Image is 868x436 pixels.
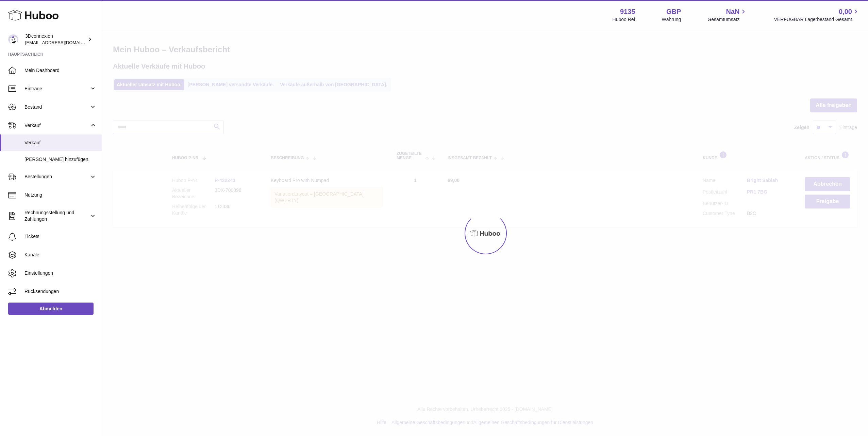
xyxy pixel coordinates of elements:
[707,7,747,23] a: NaN Gesamtumsatz
[726,7,739,16] span: NaN
[24,140,97,146] span: Verkauf
[24,192,97,198] span: Nutzung
[24,67,97,74] span: Mein Dashboard
[662,16,681,23] div: Währung
[24,270,97,276] span: Einstellungen
[24,104,89,110] span: Bestand
[24,86,89,92] span: Einträge
[839,7,852,16] span: 0,00
[24,252,97,258] span: Kanäle
[774,7,860,23] a: 0,00 VERFÜGBAR Lagerbestand Gesamt
[620,7,635,16] strong: 9135
[25,40,100,45] span: [EMAIL_ADDRESS][DOMAIN_NAME]
[613,16,635,23] div: Huboo Ref
[24,174,89,180] span: Bestellungen
[24,288,97,295] span: Rücksendungen
[707,16,747,23] span: Gesamtumsatz
[24,122,89,129] span: Verkauf
[8,34,18,44] img: order_eu@3dconnexion.com
[24,233,97,240] span: Tickets
[666,7,681,16] strong: GBP
[24,156,97,163] span: [PERSON_NAME] hinzufügen.
[8,303,94,315] a: Abmelden
[24,210,89,222] span: Rechnungsstellung und Zahlungen
[25,33,86,46] div: 3Dconnexion
[774,16,860,23] span: VERFÜGBAR Lagerbestand Gesamt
